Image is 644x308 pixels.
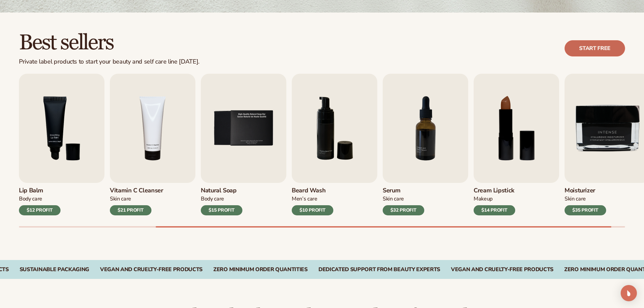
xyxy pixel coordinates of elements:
div: $10 PROFIT [292,205,333,215]
div: Open Intercom Messenger [621,285,637,301]
a: 4 / 9 [110,74,195,215]
div: Men’s Care [292,195,333,203]
div: $12 PROFIT [19,205,61,215]
a: Start free [565,40,625,56]
a: 7 / 9 [383,74,468,215]
div: $35 PROFIT [565,205,606,215]
a: 3 / 9 [19,74,104,215]
h3: Beard Wash [292,187,333,194]
h2: Best sellers [19,31,199,54]
div: Skin Care [565,195,606,203]
div: Private label products to start your beauty and self care line [DATE]. [19,58,199,66]
h3: Lip Balm [19,187,61,194]
h3: Vitamin C Cleanser [110,187,163,194]
div: $15 PROFIT [201,205,242,215]
div: Skin Care [110,195,163,203]
div: ZERO MINIMUM ORDER QUANTITIES [213,266,308,273]
div: $14 PROFIT [474,205,515,215]
h3: Serum [383,187,424,194]
div: VEGAN AND CRUELTY-FREE PRODUCTS [100,266,202,273]
div: Makeup [474,195,515,203]
a: 5 / 9 [201,74,286,215]
h3: Moisturizer [565,187,606,194]
a: 8 / 9 [474,74,559,215]
h3: Cream Lipstick [474,187,515,194]
div: SUSTAINABLE PACKAGING [20,266,89,273]
div: $21 PROFIT [110,205,151,215]
h3: Natural Soap [201,187,242,194]
div: DEDICATED SUPPORT FROM BEAUTY EXPERTS [318,266,440,273]
div: $32 PROFIT [383,205,424,215]
div: Skin Care [383,195,424,203]
div: Body Care [19,195,61,203]
div: Body Care [201,195,242,203]
a: 6 / 9 [292,74,377,215]
div: Vegan and Cruelty-Free Products [451,266,553,273]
